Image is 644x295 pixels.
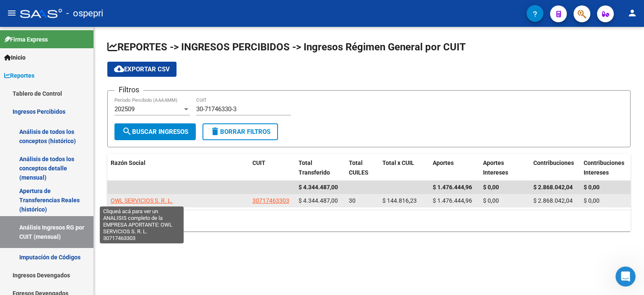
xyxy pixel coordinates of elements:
[114,64,124,74] mat-icon: cloud_download
[345,154,379,182] datatable-header-cell: Total CUILES
[107,62,177,77] button: Exportar CSV
[480,154,530,182] datatable-header-cell: Aportes Intereses
[533,197,573,204] span: $ 2.868.042,04
[111,197,173,204] span: OWL SERVICIOS S. R. L.
[584,197,600,204] span: $ 0,00
[433,184,472,191] span: $ 1.476.444,96
[252,197,289,204] span: 30717463303
[382,197,417,204] span: $ 144.816,23
[107,154,249,182] datatable-header-cell: Razón Social
[627,8,637,18] mat-icon: person
[584,159,624,176] span: Contribuciones Intereses
[433,159,454,166] span: Aportes
[429,154,480,182] datatable-header-cell: Aportes
[530,154,580,182] datatable-header-cell: Contribuciones
[107,41,466,53] span: REPORTES -> INGRESOS PERCIBIDOS -> Ingresos Régimen General por CUIT
[210,128,270,136] span: Borrar Filtros
[483,197,499,204] span: $ 0,00
[433,197,472,204] span: $ 1.476.444,96
[580,154,631,182] datatable-header-cell: Contribuciones Intereses
[533,184,573,191] span: $ 2.868.042,04
[114,84,143,96] h3: Filtros
[379,154,429,182] datatable-header-cell: Total x CUIL
[299,159,330,176] span: Total Transferido
[210,126,220,136] mat-icon: delete
[114,123,196,140] button: Buscar Ingresos
[349,159,369,176] span: Total CUILES
[122,128,188,136] span: Buscar Ingresos
[299,184,338,191] span: $ 4.344.487,00
[4,71,34,80] span: Reportes
[122,126,132,136] mat-icon: search
[66,4,103,23] span: - ospepri
[533,159,574,166] span: Contribuciones
[252,159,265,166] span: CUIT
[584,184,600,191] span: $ 0,00
[4,53,26,62] span: Inicio
[349,197,356,204] span: 30
[615,266,636,287] iframe: Intercom live chat
[249,154,295,182] datatable-header-cell: CUIT
[382,159,414,166] span: Total x CUIL
[203,123,278,140] button: Borrar Filtros
[114,105,135,113] span: 202509
[483,184,499,191] span: $ 0,00
[483,159,508,176] span: Aportes Intereses
[114,65,170,73] span: Exportar CSV
[299,197,338,204] span: $ 4.344.487,00
[295,154,345,182] datatable-header-cell: Total Transferido
[4,35,48,44] span: Firma Express
[111,159,145,166] span: Razón Social
[7,8,17,18] mat-icon: menu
